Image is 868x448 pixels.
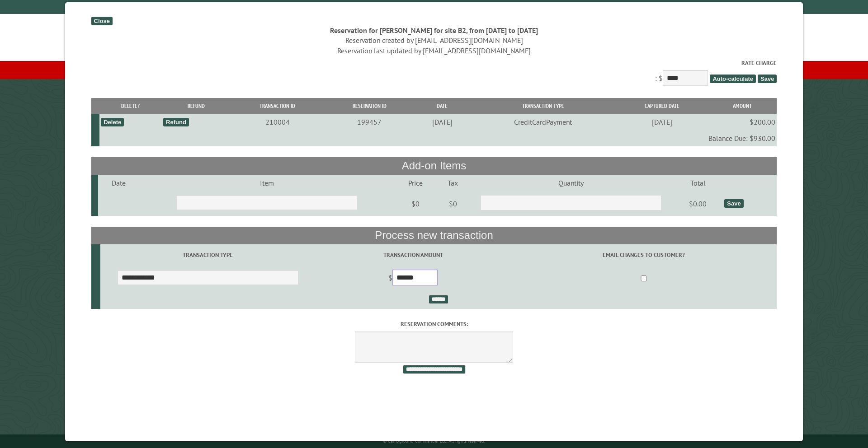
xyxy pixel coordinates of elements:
[469,175,673,191] td: Quantity
[616,98,708,114] th: Captured Date
[91,59,777,67] label: Rate Charge
[91,46,777,56] div: Reservation last updated by [EMAIL_ADDRESS][DOMAIN_NAME]
[437,175,469,191] td: Tax
[394,175,437,191] td: Price
[140,175,394,191] td: Item
[98,175,139,191] td: Date
[231,98,325,114] th: Transaction ID
[91,157,777,174] th: Add-on Items
[470,98,616,114] th: Transaction Type
[325,98,415,114] th: Reservation ID
[102,251,314,259] label: Transaction Type
[325,114,415,130] td: 199457
[616,114,708,130] td: [DATE]
[414,114,470,130] td: [DATE]
[758,75,777,83] span: Save
[708,98,777,114] th: Amount
[316,266,511,291] td: $
[724,199,743,208] div: Save
[394,191,437,216] td: $0
[414,98,470,114] th: Date
[437,191,469,216] td: $0
[91,25,777,35] div: Reservation for [PERSON_NAME] for site B2, from [DATE] to [DATE]
[91,320,777,328] label: Reservation comments:
[317,251,509,259] label: Transaction Amount
[708,114,777,130] td: $200.00
[91,17,113,25] div: Close
[470,114,616,130] td: CreditCardPayment
[512,251,775,259] label: Email changes to customer?
[710,75,756,83] span: Auto-calculate
[91,59,777,88] div: : $
[673,191,723,216] td: $0.00
[673,175,723,191] td: Total
[99,98,162,114] th: Delete?
[91,227,777,244] th: Process new transaction
[383,438,485,444] small: © Campground Commander LLC. All rights reserved.
[101,118,124,126] div: Delete
[91,35,777,45] div: Reservation created by [EMAIL_ADDRESS][DOMAIN_NAME]
[231,114,325,130] td: 210004
[99,130,777,146] td: Balance Due: $930.00
[163,118,189,126] div: Refund
[162,98,231,114] th: Refund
